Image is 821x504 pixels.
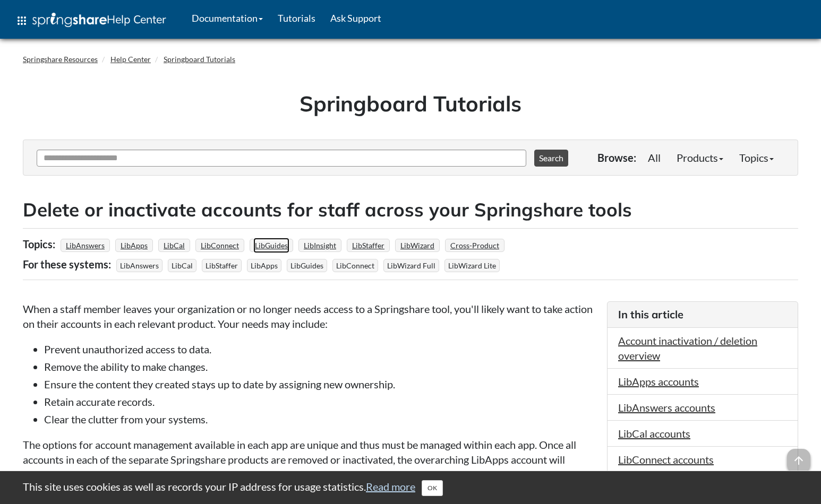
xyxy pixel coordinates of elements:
[44,359,596,374] li: Remove the ability to make changes.
[44,412,596,427] li: Clear the clutter from your systems.
[618,307,787,322] h3: In this article
[383,259,439,272] span: LibWizard Full
[618,453,714,466] a: LibConnect accounts
[31,89,790,118] h1: Springboard Tutorials
[168,259,196,272] span: LibCal
[253,238,289,253] a: LibGuides
[15,14,28,27] span: apps
[323,5,389,31] a: Ask Support
[110,55,151,64] a: Help Center
[731,147,782,168] a: Topics
[199,238,241,253] a: LibConnect
[640,147,669,168] a: All
[23,437,596,497] p: The options for account management available in each app are unique and thus must be managed with...
[422,480,443,496] button: Close
[350,238,386,253] a: LibStaffer
[164,55,235,64] a: Springboard Tutorials
[12,479,809,496] div: This site uses cookies as well as records your IP address for usage statistics.
[23,234,58,254] div: Topics:
[202,259,242,272] span: LibStaffer
[23,197,798,223] h2: Delete or inactivate accounts for staff across your Springshare tools
[23,254,114,274] div: For these systems:
[270,5,323,31] a: Tutorials
[302,238,338,253] a: LibInsight
[44,394,596,409] li: Retain accurate records.
[64,238,106,253] a: LibAnswers
[23,301,596,331] p: When a staff member leaves your organization or no longer needs access to a Springshare tool, you...
[44,377,596,392] li: Ensure the content they created stays up to date by assigning new ownership.
[399,238,436,253] a: LibWizard
[287,259,327,272] span: LibGuides
[44,342,596,357] li: Prevent unauthorized access to data.
[8,5,174,37] a: apps Help Center
[669,147,731,168] a: Products
[107,12,166,26] span: Help Center
[597,150,636,165] p: Browse:
[23,55,98,64] a: Springshare Resources
[184,5,270,31] a: Documentation
[332,259,378,272] span: LibConnect
[534,150,568,167] button: Search
[618,375,699,388] a: LibApps accounts
[32,13,107,27] img: Springshare
[618,427,690,440] a: LibCal accounts
[162,238,186,253] a: LibCal
[119,238,149,253] a: LibApps
[618,334,757,362] a: Account inactivation / deletion overview
[444,259,500,272] span: LibWizard Lite
[449,238,501,253] a: Cross-Product
[247,259,281,272] span: LibApps
[116,259,163,272] span: LibAnswers
[366,480,415,493] a: Read more
[787,450,810,463] a: arrow_upward
[787,449,810,472] span: arrow_upward
[618,401,715,414] a: LibAnswers accounts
